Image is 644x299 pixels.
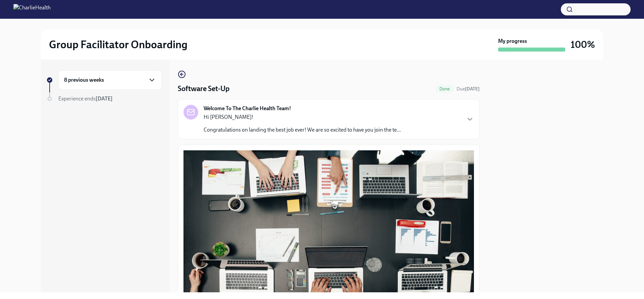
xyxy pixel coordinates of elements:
h4: Software Set-Up [178,84,229,94]
p: Congratulations on landing the best job ever! We are so excited to have you join the te... [204,126,401,134]
span: Experience ends [58,95,113,102]
h6: 8 previous weeks [64,76,104,84]
strong: [DATE] [465,86,480,92]
strong: [DATE] [96,95,113,102]
span: Due [457,86,480,92]
h2: Group Facilitator Onboarding [49,38,187,51]
span: Done [435,86,454,91]
strong: Welcome To The Charlie Health Team! [204,105,291,112]
h3: 100% [571,39,595,51]
p: Hi [PERSON_NAME]! [204,114,401,121]
strong: My progress [498,38,527,45]
span: July 29th, 2025 09:00 [457,86,480,92]
div: 8 previous weeks [58,70,162,90]
img: CharlieHealth [13,4,51,15]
